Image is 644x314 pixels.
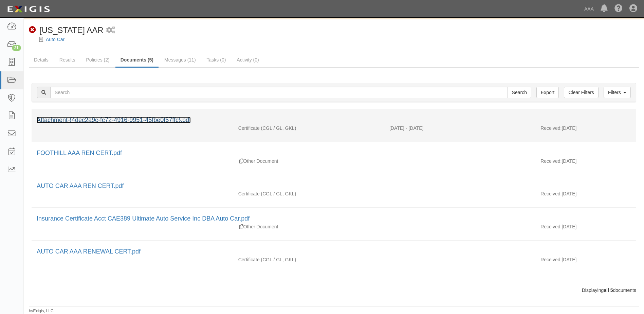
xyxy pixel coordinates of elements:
[26,287,641,294] div: Displaying documents
[33,309,54,313] a: Exigis, LLC
[37,215,250,222] a: Insurance Certificate Acct CAE389 Ultimate Auto Service Inc DBA Auto Car.pdf
[384,125,535,132] div: Effective 08/11/2024 - Expiration 08/11/2025
[81,53,114,67] a: Policies (2)
[37,214,631,223] div: Insurance Certificate Acct CAE389 Ultimate Auto Service Inc DBA Auto Car.pdf
[239,223,243,230] div: Duplicate
[535,223,636,233] div: [DATE]
[5,3,52,15] img: logo-5460c22ac91f19d4615b14bd174203de0afe785f0fc80cf4dbbc73dc1793850b.png
[37,117,191,123] a: Attachment-{4dec2a9c-fc72-4916-9951-45fbe0f57ffc}.pdf
[535,125,636,135] div: [DATE]
[29,308,54,314] small: by
[115,53,159,68] a: Documents (5)
[106,27,115,34] i: 1 scheduled workflow
[535,256,636,266] div: [DATE]
[535,190,636,200] div: [DATE]
[540,190,562,197] p: Received:
[540,256,562,263] p: Received:
[54,53,80,67] a: Results
[233,158,384,164] div: Other Document
[50,87,508,98] input: Search
[37,149,631,158] div: FOOTHILL AAA REN CERT.pdf
[29,27,36,34] i: Non-Compliant
[614,5,623,13] i: Help Center - Complianz
[37,248,141,255] a: AUTO CAR AAA RENEWAL CERT.pdf
[46,37,65,42] a: Auto Car
[540,223,562,230] p: Received:
[233,125,384,132] div: Commercial General Liability / Garage Liability Garage Keepers Liability
[239,158,243,164] div: Duplicate
[37,116,631,125] div: Attachment-{4dec2a9c-fc72-4916-9951-45fbe0f57ffc}.pdf
[29,24,104,36] div: California AAR
[508,87,531,98] input: Search
[37,150,122,156] a: FOOTHILL AAA REN CERT.pdf
[604,287,613,293] b: all 5
[37,182,631,191] div: AUTO CAR AAA REN CERT.pdf
[232,53,264,67] a: Activity (0)
[564,87,598,98] a: Clear Filters
[37,247,631,256] div: AUTO CAR AAA RENEWAL CERT.pdf
[39,25,104,35] span: [US_STATE] AAR
[12,45,21,51] div: 31
[37,182,124,189] a: AUTO CAR AAA REN CERT.pdf
[29,53,54,67] a: Details
[540,125,562,132] p: Received:
[202,53,231,67] a: Tasks (0)
[540,158,562,164] p: Received:
[536,87,559,98] a: Export
[233,256,384,263] div: Commercial General Liability / Garage Liability Garage Keepers Liability
[233,190,384,197] div: Commercial General Liability / Garage Liability Garage Keepers Liability
[581,2,597,16] a: AAA
[535,158,636,168] div: [DATE]
[604,87,631,98] a: Filters
[233,223,384,230] div: Other Document
[159,53,201,67] a: Messages (11)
